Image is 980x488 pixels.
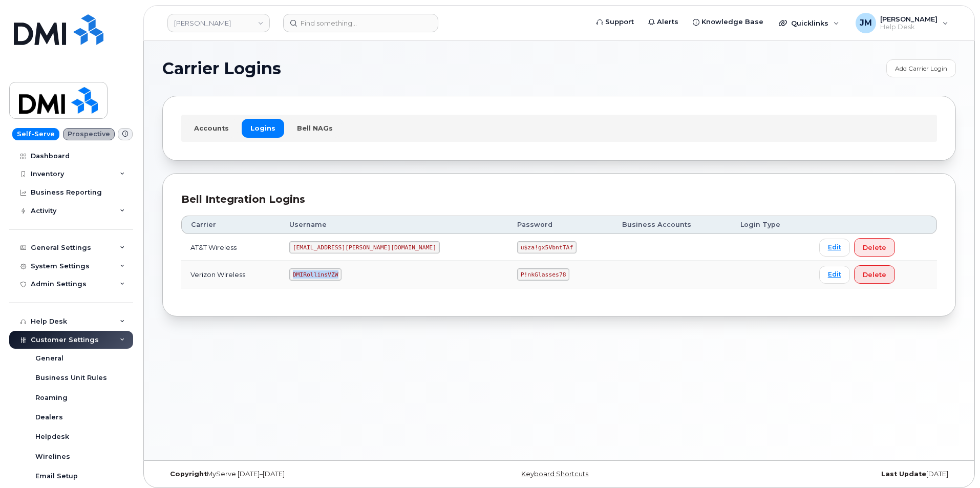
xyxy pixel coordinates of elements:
[242,119,284,137] a: Logins
[508,216,613,234] th: Password
[517,241,577,253] code: u$za!gx5VbntTAf
[289,241,440,253] code: [EMAIL_ADDRESS][PERSON_NAME][DOMAIN_NAME]
[613,216,731,234] th: Business Accounts
[819,266,850,284] a: Edit
[181,261,280,288] td: Verizon Wireless
[185,119,238,137] a: Accounts
[288,119,342,137] a: Bell NAGs
[181,234,280,261] td: AT&T Wireless
[863,270,886,280] span: Delete
[691,470,956,478] div: [DATE]
[886,59,956,77] a: Add Carrier Login
[521,470,588,478] a: Keyboard Shortcuts
[181,216,280,234] th: Carrier
[162,61,281,76] span: Carrier Logins
[162,470,427,478] div: MyServe [DATE]–[DATE]
[854,238,895,257] button: Delete
[881,470,926,478] strong: Last Update
[517,268,569,281] code: P!nkGlasses78
[863,243,886,252] span: Delete
[819,239,850,257] a: Edit
[854,265,895,284] button: Delete
[289,268,342,281] code: DMIRollinsVZW
[181,192,937,207] div: Bell Integration Logins
[731,216,810,234] th: Login Type
[280,216,508,234] th: Username
[170,470,207,478] strong: Copyright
